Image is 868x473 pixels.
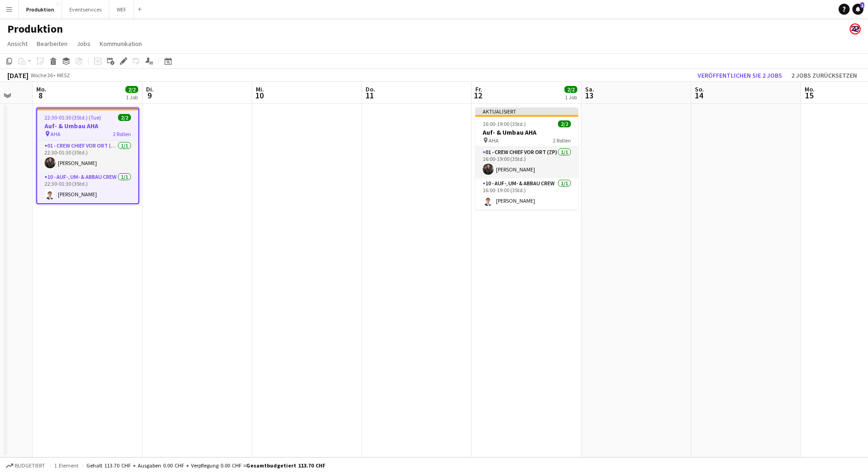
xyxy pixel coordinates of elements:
[366,85,375,93] span: Do.
[113,131,131,137] span: 2 Rollen
[15,462,45,469] span: Budgetiert
[695,85,704,93] span: So.
[126,94,138,101] div: 1 Job
[489,137,499,144] span: AHA
[7,22,63,36] h1: Produktion
[109,0,134,18] button: WEF
[254,90,264,101] span: 10
[45,114,101,121] span: 22:30-01:30 (3Std.) (Tue)
[125,86,138,93] span: 2/2
[96,38,146,50] a: Kommunikation
[852,4,863,15] a: 1
[57,72,70,79] div: MESZ
[475,85,482,93] span: Fr.
[475,108,578,115] div: Aktualisiert
[7,40,28,48] span: Ansicht
[483,120,526,127] span: 16:00-19:00 (3Std.)
[246,462,325,469] span: Gesamtbudgetiert 113.70 CHF
[37,172,138,203] app-card-role: 10 - Auf-, Um- & Abbau Crew1/122:30-01:30 (3Std.)[PERSON_NAME]
[693,90,704,101] span: 14
[54,462,79,469] span: 1 Element
[145,90,154,101] span: 9
[35,90,46,101] span: 8
[100,40,142,48] span: Kommunikation
[694,69,786,81] button: Veröffentlichen Sie 2 Jobs
[475,178,578,210] app-card-role: 10 - Auf-, Um- & Abbau Crew1/116:00-19:00 (3Std.)[PERSON_NAME]
[475,147,578,178] app-card-role: 01 - Crew Chief vor Ort (ZP)1/116:00-19:00 (3Std.)[PERSON_NAME]
[364,90,375,101] span: 11
[565,94,577,101] div: 1 Job
[788,69,861,81] button: 2 Jobs zurücksetzen
[37,122,138,130] h3: Auf- & Umbau AHA
[7,71,28,80] div: [DATE]
[33,38,71,50] a: Bearbeiten
[475,128,578,137] h3: Auf- & Umbau AHA
[850,23,861,34] app-user-avatar: Team Zeitpol
[474,90,482,101] span: 12
[73,38,94,50] a: Jobs
[256,85,264,93] span: Mi.
[146,85,154,93] span: Di.
[86,462,325,469] div: Gehalt 113.70 CHF + Ausgaben 0.00 CHF + Verpflegung 0.00 CHF =
[36,85,46,93] span: Mo.
[475,108,578,210] app-job-card: Aktualisiert16:00-19:00 (3Std.)2/2Auf- & Umbau AHA AHA2 Rollen01 - Crew Chief vor Ort (ZP)1/116:0...
[803,90,815,101] span: 15
[5,461,46,471] button: Budgetiert
[118,114,131,121] span: 2/2
[37,40,68,48] span: Bearbeiten
[860,2,864,8] span: 1
[805,85,815,93] span: Mo.
[51,131,61,137] span: AHA
[37,141,138,172] app-card-role: 01 - Crew Chief vor Ort (ZP)1/122:30-01:30 (3Std.)[PERSON_NAME]
[564,86,577,93] span: 2/2
[36,108,139,204] app-job-card: 22:30-01:30 (3Std.) (Tue)2/2Auf- & Umbau AHA AHA2 Rollen01 - Crew Chief vor Ort (ZP)1/122:30-01:3...
[584,90,594,101] span: 13
[19,0,62,18] button: Produktion
[62,0,109,18] button: Eventservices
[585,85,594,93] span: Sa.
[77,40,90,48] span: Jobs
[30,72,53,79] span: Woche 36
[558,120,571,127] span: 2/2
[4,38,31,50] a: Ansicht
[553,137,571,144] span: 2 Rollen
